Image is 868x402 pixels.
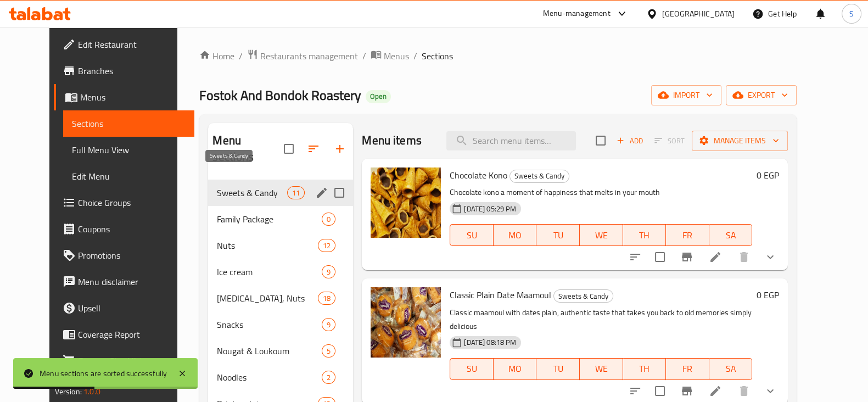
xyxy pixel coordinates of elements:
div: Menu sections are sorted successfully [40,367,167,379]
span: Open [366,92,391,101]
a: Edit Restaurant [54,31,194,58]
span: SA [714,227,748,243]
div: items [322,344,335,358]
span: Add item [612,132,647,149]
span: Sweets & Candy [510,170,569,182]
button: Branch-specific-item [674,244,700,270]
img: Classic Plain Date Maamoul [371,287,441,358]
span: FR [670,227,705,243]
span: Select section first [647,132,692,149]
button: WE [580,358,623,380]
span: MO [498,227,533,243]
span: Snacks [217,318,322,331]
span: SU [455,227,489,243]
a: Grocery Checklist [54,348,194,374]
a: Edit menu item [709,384,722,398]
svg: Show Choices [764,250,777,264]
span: Chocolate Kono [450,167,507,183]
span: Sort sections [300,136,327,162]
div: [MEDICAL_DATA], Nuts18 [208,285,353,311]
div: Open [366,90,391,103]
span: TU [541,361,575,377]
div: Sweets & Candy [553,289,613,303]
li: / [239,49,243,63]
span: Sections [422,49,453,63]
button: show more [757,244,783,270]
a: Upsell [54,295,194,321]
button: WE [580,224,623,246]
span: TH [628,361,662,377]
div: Sweets & Candy [509,170,569,183]
div: Family Package0 [208,206,353,232]
span: SA [714,361,748,377]
div: [GEOGRAPHIC_DATA] [662,8,735,20]
span: Fostok And Bondok Roastery [199,83,361,108]
span: Edit Restaurant [78,38,186,51]
div: Ice cream9 [208,259,353,285]
h6: 0 EGP [757,168,779,183]
div: items [318,239,335,252]
svg: Show Choices [764,384,777,398]
li: / [413,49,417,63]
button: sort-choices [622,244,648,270]
div: items [322,318,335,331]
p: Chocolate kono a moment of happiness that melts in your mouth [450,186,752,199]
span: Select section [589,129,612,152]
span: Edit Menu [72,170,186,183]
span: 2 [322,372,335,383]
h2: Menu sections [212,132,284,165]
img: Chocolate Kono [371,168,441,238]
span: Restaurants management [260,49,358,63]
div: Nougat & Loukoum5 [208,338,353,364]
span: import [660,88,713,102]
a: Choice Groups [54,189,194,216]
button: TU [536,224,580,246]
span: 9 [322,267,335,277]
div: Nuts12 [208,232,353,259]
a: Menus [371,49,409,63]
span: Menus [80,91,186,104]
a: Edit Menu [63,163,194,189]
button: FR [666,358,709,380]
button: TH [623,224,667,246]
span: Select to update [648,245,671,269]
span: WE [584,227,619,243]
span: [MEDICAL_DATA], Nuts [217,292,318,305]
span: 9 [322,320,335,330]
span: Version: [55,384,82,399]
span: 0 [322,214,335,225]
span: Ice cream [217,265,322,278]
span: Classic Plain Date Maamoul [450,287,551,303]
span: 12 [318,241,335,251]
span: Sweets & Candy [554,290,613,303]
span: 11 [288,188,304,198]
span: Family Package [217,213,322,226]
li: / [362,49,366,63]
span: Branches [78,64,186,77]
a: Menus [54,84,194,110]
button: export [726,85,797,105]
button: FR [666,224,709,246]
div: Sweets & Candy11edit [208,180,353,206]
span: WE [584,361,619,377]
button: Add section [327,136,353,162]
span: Full Menu View [72,143,186,157]
button: MO [494,358,537,380]
span: Nuts [217,239,318,252]
span: Select all sections [277,137,300,160]
span: 18 [318,293,335,304]
span: [DATE] 08:18 PM [460,337,520,348]
button: edit [313,185,330,201]
span: Grocery Checklist [78,354,186,367]
span: S [849,8,854,20]
button: MO [494,224,537,246]
button: TU [536,358,580,380]
span: 5 [322,346,335,356]
span: Nougat & Loukoum [217,344,322,358]
span: Upsell [78,302,186,315]
a: Branches [54,58,194,84]
a: Menu disclaimer [54,269,194,295]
